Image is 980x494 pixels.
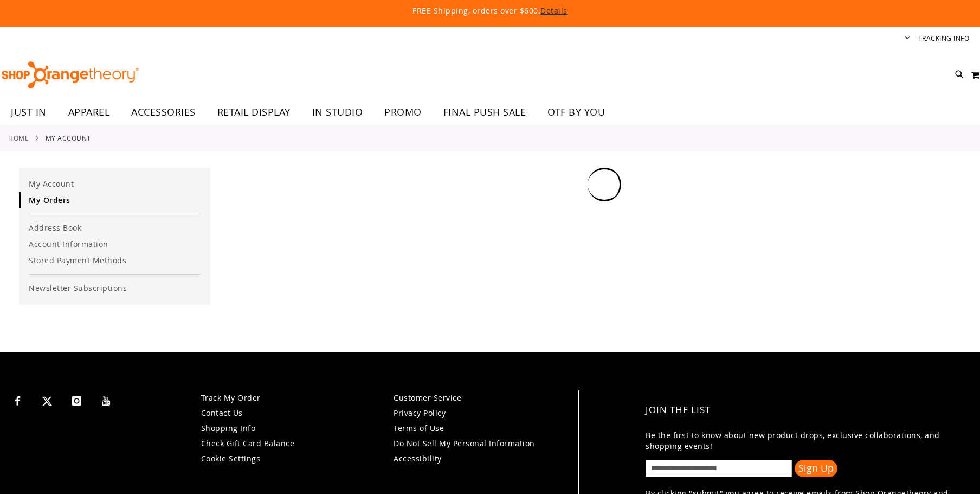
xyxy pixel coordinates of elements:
[201,392,261,403] a: Track My Order
[394,438,535,448] a: Do Not Sell My Personal Information
[201,423,256,433] a: Shopping Info
[301,100,374,125] a: IN STUDIO
[394,423,444,433] a: Terms of Use
[19,252,210,269] a: Stored Payment Methods
[646,396,956,425] h4: Join the List
[11,100,47,124] span: JUST IN
[918,34,970,43] a: Tracking Info
[131,100,196,124] span: ACCESSORIES
[19,236,210,252] a: Account Information
[8,390,27,409] a: Visit our Facebook page
[57,100,121,125] a: APPAREL
[38,390,57,409] a: Visit our X page
[795,460,837,477] button: Sign Up
[433,100,537,125] a: FINAL PUSH SALE
[394,392,461,403] a: Customer Service
[646,430,956,452] p: Be the first to know about new product drops, exclusive collaborations, and shopping events!
[120,100,207,125] a: ACCESSORIES
[384,100,422,124] span: PROMO
[201,438,295,448] a: Check Gift Card Balance
[46,133,91,143] strong: My Account
[312,100,363,124] span: IN STUDIO
[68,100,110,124] span: APPAREL
[19,192,210,208] a: My Orders
[97,390,116,409] a: Visit our Youtube page
[646,460,792,477] input: enter email
[8,133,29,143] a: Home
[547,100,605,124] span: OTF BY YOU
[443,100,526,124] span: FINAL PUSH SALE
[42,396,52,406] img: Twitter
[798,461,834,474] span: Sign Up
[394,453,442,464] a: Accessibility
[537,100,616,125] a: OTF BY YOU
[394,408,446,418] a: Privacy Policy
[905,34,910,44] button: Account menu
[207,100,301,125] a: RETAIL DISPLAY
[201,408,243,418] a: Contact Us
[373,100,433,125] a: PROMO
[217,100,291,124] span: RETAIL DISPLAY
[540,5,568,16] a: Details
[19,220,210,236] a: Address Book
[67,390,86,409] a: Visit our Instagram page
[201,453,261,464] a: Cookie Settings
[19,176,210,192] a: My Account
[19,280,210,296] a: Newsletter Subscriptions
[165,5,815,16] p: FREE Shipping, orders over $600.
